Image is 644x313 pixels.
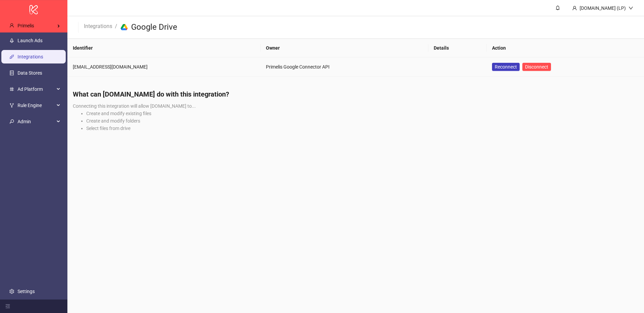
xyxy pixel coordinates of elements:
[9,87,14,92] span: number
[115,22,117,33] li: /
[86,110,639,117] li: Create and modify existing files
[492,63,520,71] button: Reconnect
[131,22,177,33] h3: Google Drive
[9,23,14,28] span: user
[18,38,42,43] a: Launch Ads
[577,4,628,12] div: [DOMAIN_NAME] (LP)
[18,54,43,59] a: Integrations
[522,63,551,71] button: Disconnect
[73,89,639,99] h4: What can [DOMAIN_NAME] do with this integration?
[18,99,55,112] span: Rule Engine
[18,23,34,28] span: Primelis
[67,39,260,57] th: Identifier
[266,63,423,71] div: Primelis Google Connector API
[495,64,517,70] span: Reconnect
[628,6,633,10] span: down
[260,39,428,57] th: Owner
[73,103,196,109] span: Connecting this integration will allow [DOMAIN_NAME] to...
[428,39,487,57] th: Details
[487,39,644,57] th: Action
[525,64,548,70] span: Disconnect
[18,289,35,294] a: Settings
[5,304,10,309] span: menu-fold
[555,5,560,10] span: bell
[86,125,639,132] li: Select files from drive
[18,115,55,128] span: Admin
[83,22,114,29] a: Integrations
[18,70,42,76] a: Data Stores
[18,82,55,96] span: Ad Platform
[86,117,639,125] li: Create and modify folders
[572,6,577,10] span: user
[9,103,14,108] span: fork
[9,119,14,124] span: key
[73,63,255,71] div: [EMAIL_ADDRESS][DOMAIN_NAME]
